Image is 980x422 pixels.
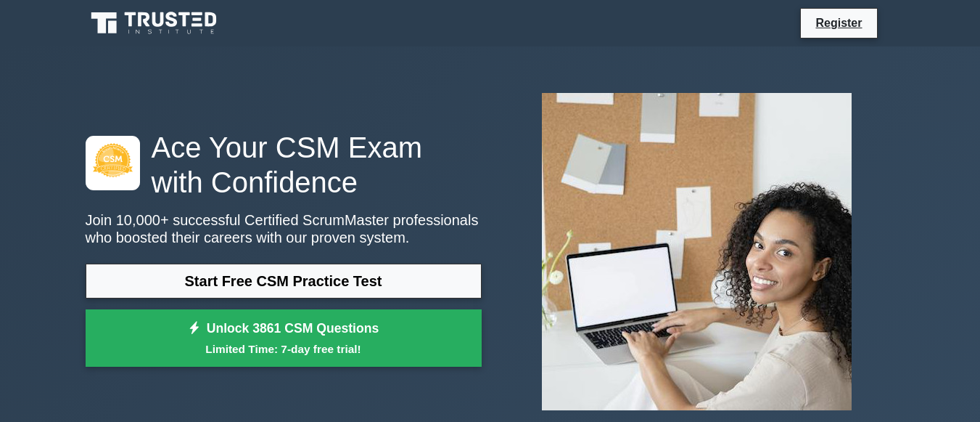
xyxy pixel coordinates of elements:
[104,341,464,357] small: Limited Time: 7-day free trial!
[807,14,870,32] a: Register
[86,309,482,368] a: Unlock 3861 CSM QuestionsLimited Time: 7-day free trial!
[86,130,482,200] h1: Ace Your CSM Exam with Confidence
[86,264,482,299] a: Start Free CSM Practice Test
[86,211,482,246] p: Join 10,000+ successful Certified ScrumMaster professionals who boosted their careers with our pr...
